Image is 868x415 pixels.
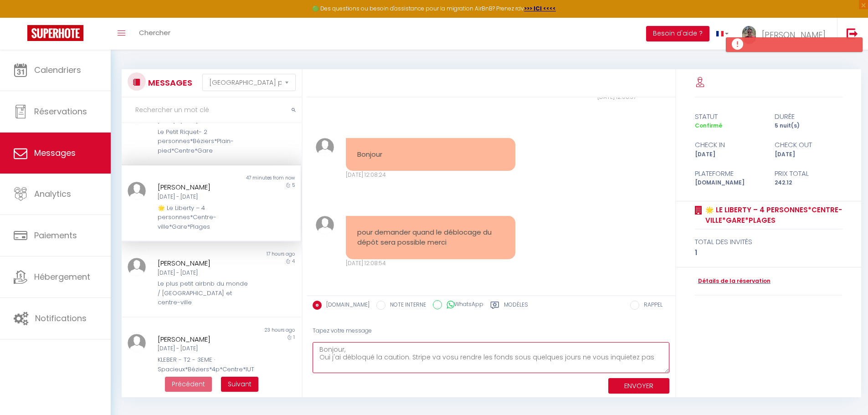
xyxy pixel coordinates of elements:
[646,26,709,41] button: Besoin d'aide ?
[357,227,504,248] pre: pour demander quand le déblocage du dépôt sera possible merci
[158,279,250,307] div: Le plus petit airbnb du monde / [GEOGRAPHIC_DATA] et centre-ville
[769,122,848,130] div: 5 nuit(s)
[128,182,146,200] img: ...
[128,258,146,276] img: ...
[769,179,848,187] div: 242.12
[695,236,843,247] div: total des invités
[689,111,769,122] div: statut
[316,216,334,234] img: ...
[158,128,250,155] div: Le Petit Riquet- 2 personnes*Béziers*Plain-pied*Centre*Gare
[211,251,300,258] div: 17 hours ago
[292,182,295,189] span: 5
[689,150,769,159] div: [DATE]
[146,72,192,93] h3: MESSAGES
[504,301,528,312] label: Modèles
[689,179,769,187] div: [DOMAIN_NAME]
[172,379,205,389] span: Précédent
[35,313,87,324] span: Notifications
[702,205,843,226] a: 🌟 Le Liberty – 4 personnes*Centre-ville*Gare*Plages
[158,182,250,193] div: [PERSON_NAME]
[357,149,504,160] pre: Bonjour
[211,174,300,182] div: 47 minutes from now
[128,334,146,352] img: ...
[762,29,826,41] span: [PERSON_NAME]
[769,139,848,150] div: check out
[34,188,71,200] span: Analytics
[735,18,837,50] a: ... [PERSON_NAME]
[34,106,87,117] span: Réservations
[34,230,77,241] span: Paiements
[158,193,250,201] div: [DATE] - [DATE]
[293,334,295,341] span: 1
[742,26,756,44] img: ...
[695,277,770,286] a: Détails de la réservation
[34,147,76,159] span: Messages
[442,300,483,310] label: WhatsApp
[158,204,250,231] div: 🌟 Le Liberty – 4 personnes*Centre-ville*Gare*Plages
[769,111,848,122] div: durée
[158,269,250,277] div: [DATE] - [DATE]
[689,168,769,179] div: Plateforme
[322,301,370,311] label: [DOMAIN_NAME]
[769,150,848,159] div: [DATE]
[158,344,250,353] div: [DATE] - [DATE]
[346,171,515,179] div: [DATE] 12:08:24
[346,259,515,268] div: [DATE] 12:08:54
[122,97,302,123] input: Rechercher un mot clé
[34,271,90,282] span: Hébergement
[158,258,250,269] div: [PERSON_NAME]
[165,377,212,392] button: Previous
[695,122,722,129] span: Confirmé
[524,5,556,12] a: >>> ICI <<<<
[158,334,250,345] div: [PERSON_NAME]
[292,258,295,265] span: 4
[608,378,669,394] button: ENVOYER
[769,168,848,179] div: Prix total
[695,247,843,258] div: 1
[27,25,83,41] img: Super Booking
[847,28,858,39] img: logout
[639,301,663,311] label: RAPPEL
[467,93,636,102] div: [DATE] 12:08:37
[313,320,669,342] div: Tapez votre message
[316,138,334,156] img: ...
[139,28,170,37] span: Chercher
[385,301,426,311] label: NOTE INTERNE
[34,64,81,76] span: Calendriers
[689,139,769,150] div: check in
[228,379,252,389] span: Suivant
[221,377,258,392] button: Next
[158,355,250,374] div: KLEBER - T2 - 3EME · Spacieux*Béziers*4p*Centre*IUT
[132,18,177,50] a: Chercher
[211,327,300,334] div: 23 hours ago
